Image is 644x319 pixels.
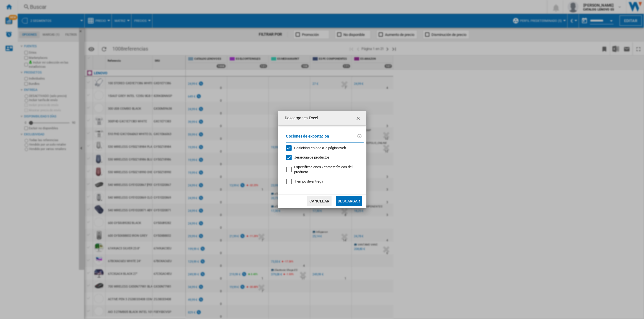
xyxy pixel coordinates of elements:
[282,115,318,121] h4: Descargar en Excel
[353,112,364,123] button: getI18NText('BUTTONS.CLOSE_DIALOG')
[307,196,332,206] button: Cancelar
[336,196,362,206] button: Descargar
[294,179,323,183] span: Tiempo de entrega
[355,115,362,122] ng-md-icon: getI18NText('BUTTONS.CLOSE_DIALOG')
[294,165,353,174] span: Especificaciones / características del producto
[294,165,359,175] div: Solo se aplica a la Visión Categoría
[286,145,359,151] md-checkbox: Posición y enlace a la página web
[294,155,330,159] span: Jerarquía de productos
[286,179,364,184] md-checkbox: Tiempo de entrega
[294,146,346,150] span: Posición y enlace a la página web
[286,155,359,160] md-checkbox: Jerarquía de productos
[286,133,357,143] label: Opciones de exportación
